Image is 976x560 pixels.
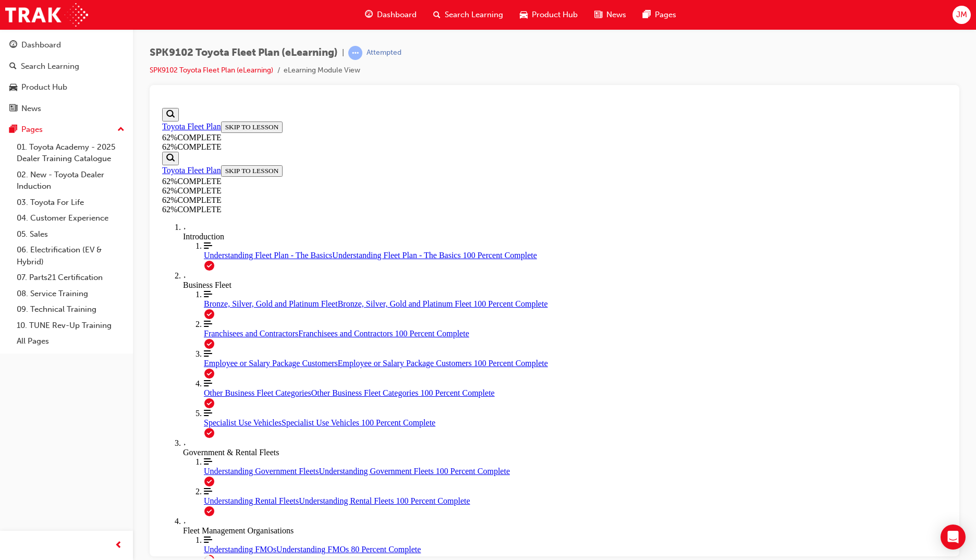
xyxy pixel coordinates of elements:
[21,60,79,72] div: Search Learning
[4,92,789,101] div: 62 % COMPLETE
[13,333,129,349] a: All Pages
[118,441,263,450] span: Understanding FMOs 80 Percent Complete
[21,81,67,93] div: Product Hub
[13,286,129,302] a: 08. Service Training
[63,62,125,73] button: SKIP TO LESSON
[4,29,789,39] div: 62 % COMPLETE
[25,119,789,138] div: Toggle Introduction Section
[13,167,129,194] a: 02. New - Toyota Dealer Induction
[25,354,789,413] div: Course Section for Government & Rental Fleets, with 2 Lessons
[953,6,971,24] button: JM
[46,255,180,264] span: Employee or Salary Package Customers
[4,18,63,27] a: Toyota Fleet Plan
[365,8,373,21] span: guage-icon
[520,8,528,21] span: car-icon
[25,335,789,354] div: Toggle Government & Rental Fleets Section
[4,62,63,71] a: Toyota Fleet Plan
[511,4,586,26] a: car-iconProduct Hub
[4,4,21,18] button: Show Search Bar
[13,301,129,318] a: 09. Technical Training
[4,35,129,55] a: Dashboard
[5,3,88,27] img: Trak
[13,226,129,242] a: 05. Sales
[4,39,789,48] div: 62 % COMPLETE
[46,441,118,450] span: Understanding FMOs
[643,8,651,21] span: pages-icon
[46,196,180,204] span: Bronze, Silver, Gold and Platinum Fleet
[25,413,789,432] div: Toggle Fleet Management Organisations Section
[348,46,362,60] span: learningRecordVerb_ATTEMPT-icon
[46,363,161,372] span: Understanding Government Fleets
[46,246,789,264] a: Employee or Salary Package Customers 100 Percent Complete
[445,9,503,21] span: Search Learning
[342,47,344,59] span: |
[377,9,417,21] span: Dashboard
[174,147,379,156] span: Understanding Fleet Plan - The Basics 100 Percent Complete
[425,4,511,26] a: search-iconSearch Learning
[46,186,789,205] a: Bronze, Silver, Gold and Platinum Fleet 100 Percent Complete
[284,65,360,77] li: eLearning Module View
[4,33,129,120] button: DashboardSearch LearningProduct HubNews
[25,128,789,138] div: Introduction
[655,9,676,21] span: Pages
[13,318,129,334] a: 10. TUNE Rev-Up Training
[635,4,685,26] a: pages-iconPages
[13,194,129,211] a: 03. Toyota For Life
[180,196,390,204] span: Bronze, Silver, Gold and Platinum Fleet 100 Percent Complete
[586,4,635,26] a: news-iconNews
[4,57,129,76] a: Search Learning
[13,270,129,286] a: 07. Parts21 Certification
[46,305,789,324] a: Specialist Use Vehicles 100 Percent Complete
[13,210,129,226] a: 04. Customer Experience
[4,120,129,139] button: Pages
[25,138,789,167] div: Course Section for Introduction, with 1 Lessons
[594,8,602,21] span: news-icon
[115,539,123,552] span: prev-icon
[941,525,966,550] div: Open Intercom Messenger
[25,186,789,335] div: Course Section for Business Fleet , with 5 Lessons
[46,393,141,401] span: Understanding Rental Fleets
[46,275,789,294] a: Other Business Fleet Categories 100 Percent Complete
[46,225,140,234] span: Franchisees and Contractors
[150,66,273,75] a: SPK9102 Toyota Fleet Plan (eLearning)
[25,167,789,186] div: Toggle Business Fleet Section
[4,48,142,92] section: Course Information
[25,432,789,491] div: Course Section for Fleet Management Organisations , with 2 Lessons
[46,138,789,156] a: Understanding Fleet Plan - The Basics 100 Percent Complete
[46,147,174,156] span: Understanding Fleet Plan - The Basics
[9,41,17,50] span: guage-icon
[46,216,789,235] a: Franchisees and Contractors 100 Percent Complete
[117,123,125,137] span: up-icon
[532,9,578,21] span: Product Hub
[367,48,401,58] div: Attempted
[4,99,129,118] a: News
[21,39,61,51] div: Dashboard
[433,8,441,21] span: search-icon
[153,285,337,294] span: Other Business Fleet Categories 100 Percent Complete
[150,47,338,59] span: SPK9102 Toyota Fleet Plan (eLearning)
[4,82,142,92] div: 62 % COMPLETE
[141,393,312,401] span: Understanding Rental Fleets 100 Percent Complete
[25,344,789,354] div: Government & Rental Fleets
[4,48,21,62] button: Show Search Bar
[4,73,142,82] div: 62 % COMPLETE
[956,9,967,21] span: JM
[357,4,425,26] a: guage-iconDashboard
[9,62,17,71] span: search-icon
[180,255,390,264] span: Employee or Salary Package Customers 100 Percent Complete
[63,18,125,29] button: SKIP TO LESSON
[25,422,789,432] div: Fleet Management Organisations
[9,125,17,135] span: pages-icon
[9,104,17,114] span: news-icon
[140,225,311,234] span: Franchisees and Contractors 100 Percent Complete
[606,9,626,21] span: News
[46,314,124,323] span: Specialist Use Vehicles
[46,354,789,372] a: Understanding Government Fleets 100 Percent Complete
[21,103,41,115] div: News
[46,432,789,451] a: Understanding FMOs 80 Percent Complete
[21,124,43,136] div: Pages
[46,383,789,402] a: Understanding Rental Fleets 100 Percent Complete
[4,78,129,97] a: Product Hub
